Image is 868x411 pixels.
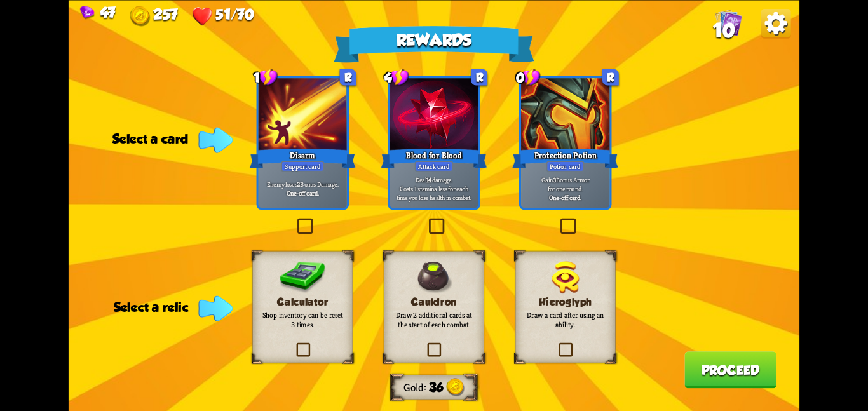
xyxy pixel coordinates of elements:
[384,68,409,86] div: 4
[153,6,178,22] span: 257
[192,6,254,27] div: Health
[524,175,607,192] p: Gain Bonus Armor for one round.
[393,310,475,329] p: Draw 2 additional cards at the start of each combat.
[549,192,581,201] b: One-off card.
[553,175,556,184] b: 3
[525,310,606,329] p: Draw a card after using an ability.
[546,161,585,172] div: Potion card
[281,161,324,172] div: Support card
[512,146,618,170] div: Protection Potion
[198,127,233,152] img: Indicator_Arrow.png
[381,146,487,170] div: Blood for Blood
[114,300,229,314] div: Select a relic
[287,188,319,197] b: One-off card.
[551,260,579,293] img: Hieroglyph.png
[192,6,212,26] img: Heart.png
[392,175,476,201] p: Deal damage. Costs 1 stamina less for each time you lose health in combat.
[254,68,278,86] div: 1
[112,131,228,146] div: Select a card
[198,295,233,321] img: Indicator_Arrow.png
[215,6,254,22] span: 51/70
[80,4,116,20] div: Gems
[715,8,742,36] img: Cards_Icon.png
[280,260,326,293] img: Calculator.png
[471,69,487,85] div: R
[334,25,534,62] div: Rewards
[761,8,791,38] img: Options_Button.png
[393,295,475,307] h3: Cauldron
[80,6,95,20] img: Gem.png
[713,19,735,41] span: 10
[261,179,344,188] p: Enemy loses Bonus Damage.
[262,295,343,307] h3: Calculator
[715,8,742,39] div: View all the cards in your deck
[416,260,452,293] img: Cauldron.png
[130,6,150,26] img: Gold.png
[250,146,356,170] div: Disarm
[429,380,443,394] span: 36
[297,179,300,188] b: 2
[403,380,429,394] div: Gold
[516,68,541,86] div: 0
[426,175,432,184] b: 14
[130,6,177,27] div: Gold
[525,295,606,307] h3: Hieroglyph
[415,161,454,172] div: Attack card
[684,351,776,388] button: Proceed
[446,378,465,396] img: Gold.png
[262,310,343,329] p: Shop inventory can be reset 3 times.
[602,69,619,85] div: R
[340,69,356,85] div: R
